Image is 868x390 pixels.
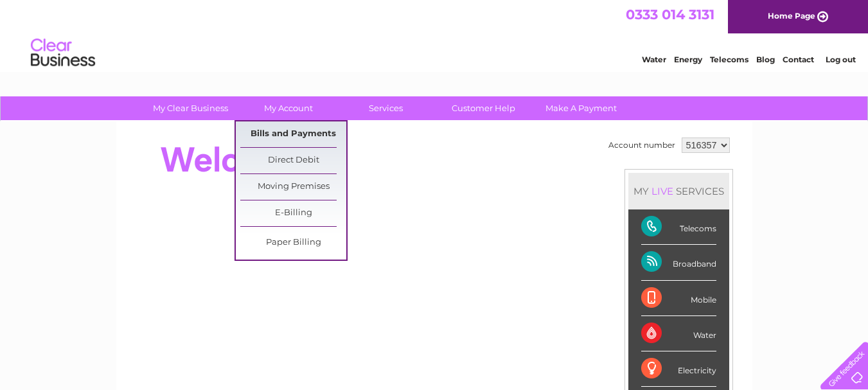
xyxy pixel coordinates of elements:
[641,281,716,316] div: Mobile
[626,6,714,22] a: 0333 014 3131
[710,55,748,64] a: Telecoms
[240,121,346,147] a: Bills and Payments
[137,96,244,120] a: My Clear Business
[240,230,346,256] a: Paper Billing
[240,200,346,226] a: E-Billing
[235,96,341,120] a: My Account
[674,55,702,64] a: Energy
[605,134,678,156] td: Account number
[649,185,676,197] div: LIVE
[528,96,634,120] a: Make A Payment
[826,55,856,64] a: Log out
[641,245,716,280] div: Broadband
[641,351,716,387] div: Electricity
[783,55,814,64] a: Contact
[756,55,775,64] a: Blog
[131,7,738,62] div: Clear Business is a trading name of Verastar Limited (registered in [GEOGRAPHIC_DATA] No. 3667643...
[430,96,536,120] a: Customer Help
[641,209,716,245] div: Telecoms
[240,174,346,200] a: Moving Premises
[642,55,666,64] a: Water
[641,316,716,351] div: Water
[628,173,729,209] div: MY SERVICES
[240,148,346,173] a: Direct Debit
[30,33,96,73] img: logo.png
[333,96,439,120] a: Services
